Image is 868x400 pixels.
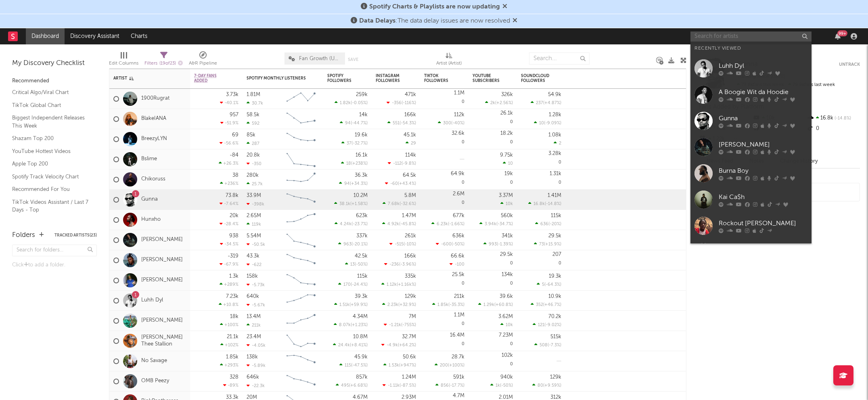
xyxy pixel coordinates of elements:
div: 592 [247,121,259,126]
span: +15.9 % [545,242,560,247]
span: ( 19 of 23 ) [159,61,176,66]
div: ( ) [387,100,416,105]
div: -50.5k [247,242,265,247]
div: 19.6k [355,132,368,138]
span: -116 % [403,101,415,105]
span: Dismiss [512,18,517,24]
a: Spotify Track Velocity Chart [12,172,89,181]
div: 1.1M [454,90,464,96]
div: My Discovery Checklist [12,59,97,68]
div: 25.5k [452,272,464,277]
span: 16.8k [533,202,545,206]
div: ( ) [479,221,513,226]
span: -14.8 % [833,116,851,121]
span: 636 [540,222,548,226]
div: ( ) [334,201,368,206]
div: ( ) [535,221,561,226]
div: 1.08k [548,132,561,138]
span: -112 [393,161,402,166]
span: -50 % [453,242,463,247]
div: 337k [356,233,368,239]
a: Luhh Dyl [690,55,812,82]
a: Apple Top 200 [12,159,89,168]
span: 10 [508,161,513,166]
div: 0 [424,270,464,290]
span: 1.12k [387,283,397,287]
a: Shazam Top 200 [12,134,89,143]
div: 114k [405,153,416,158]
div: -5.73k [247,282,265,287]
div: 119k [247,222,261,227]
div: 640k [247,294,259,299]
div: Gunna [719,114,807,124]
div: 54.9k [548,92,561,97]
a: Biggest Independent Releases This Week [12,113,89,130]
div: 1.31k [550,171,561,176]
span: -60 [390,182,398,186]
svg: Chart title [283,89,319,109]
a: No Savage [141,358,167,364]
div: 0 [424,190,464,209]
span: -24.4 % [352,283,366,287]
svg: Chart title [283,210,319,230]
input: Search for artists [690,31,812,42]
svg: Chart title [283,129,319,149]
div: 16.8k [806,113,860,124]
div: 259k [356,92,368,97]
span: -54.3 % [401,121,415,126]
div: 29.5k [500,252,513,257]
div: 29.5k [548,233,561,239]
div: Recommended [12,76,97,86]
div: 7.23k [226,294,238,299]
div: 58.5k [247,112,259,117]
input: Search... [529,52,590,65]
a: [PERSON_NAME] [141,237,183,243]
div: ( ) [436,241,464,247]
div: ( ) [340,120,368,126]
div: 115k [357,274,368,279]
span: 94 [345,121,351,126]
div: 2.65M [247,213,261,218]
div: 26.1k [500,111,513,116]
div: 64.5k [403,173,416,178]
svg: Chart title [283,149,319,170]
span: 13 [350,262,355,267]
span: Fan Growth (Updated [DATE]) [299,56,341,61]
div: 10.2M [353,193,368,198]
div: -7.64 % [220,201,238,206]
span: 993 [489,242,497,247]
span: -515 [395,242,404,247]
span: +2.56 % [496,101,512,105]
div: 16.1k [356,153,368,158]
a: A Boogie Wit da Hoodie [690,82,812,108]
a: [PERSON_NAME] [141,257,183,264]
div: -56.6 % [220,140,238,146]
div: 326k [501,92,513,97]
div: -319 [228,253,238,259]
a: Dashboard [26,28,65,44]
a: Recommended For You [12,185,89,194]
div: 207 [552,252,561,257]
a: Charts [125,28,153,44]
a: [PERSON_NAME] [141,277,183,284]
span: -32.7 % [353,141,366,146]
a: Luhh Dyl [141,297,163,304]
div: Filters [144,59,183,69]
a: [PERSON_NAME] [690,134,812,160]
span: -23.7 % [353,222,366,226]
div: 287 [247,141,259,146]
div: 158k [247,274,258,279]
span: -3.96 % [400,262,415,267]
div: -67.9 % [220,262,238,267]
div: Artist [113,76,174,81]
div: 32.6k [452,131,464,136]
div: ( ) [384,262,416,267]
span: -1.66 % [449,222,463,226]
svg: Chart title [283,250,319,270]
span: 7.68k [388,202,399,206]
div: 14k [359,112,368,117]
div: 18.2k [500,131,513,136]
div: 5.54M [247,233,261,239]
div: -34.5 % [220,241,238,247]
div: 134k [502,272,513,277]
